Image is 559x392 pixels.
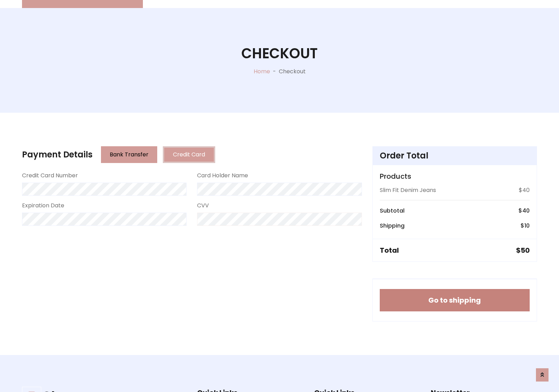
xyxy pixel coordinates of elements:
h5: Products [380,172,530,180]
h6: Subtotal [380,207,405,214]
p: - [270,67,279,76]
h4: Payment Details [22,150,93,160]
p: Checkout [279,67,306,76]
label: Card Holder Name [197,171,248,180]
h4: Order Total [380,151,530,161]
a: Home [254,67,270,75]
button: Bank Transfer [101,146,157,163]
span: 40 [522,207,530,215]
span: 50 [521,245,530,255]
h1: Checkout [241,45,318,62]
label: Expiration Date [22,201,64,210]
span: 10 [524,222,530,230]
h6: Shipping [380,222,405,229]
h5: $ [516,246,530,254]
p: Slim Fit Denim Jeans [380,186,436,194]
p: $40 [519,186,530,194]
button: Go to shipping [380,289,530,311]
h6: $ [521,222,530,229]
label: CVV [197,201,209,210]
button: Credit Card [163,146,215,163]
h6: $ [518,207,530,214]
h5: Total [380,246,399,254]
label: Credit Card Number [22,171,78,180]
